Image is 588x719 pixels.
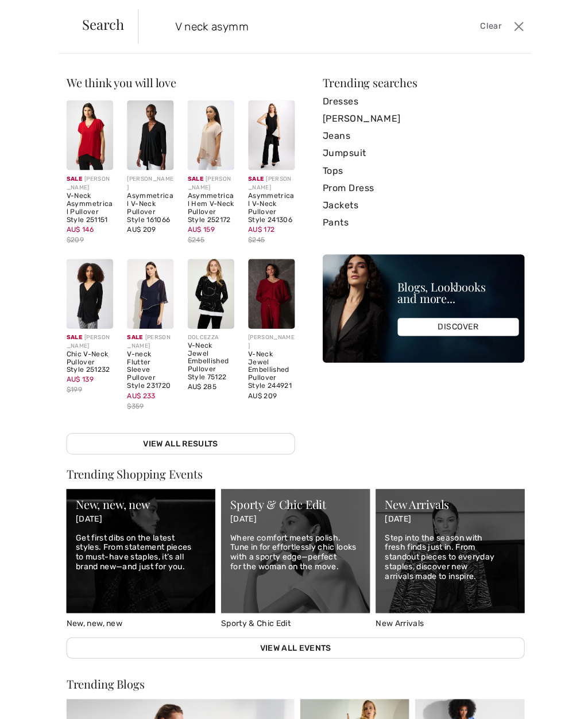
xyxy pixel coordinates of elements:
[247,100,293,169] img: Asymmetrical V-Neck Pullover Style 241306. Black/moonstone
[126,349,173,388] div: V-neck Flutter Sleeve Pullover Style 231720
[66,487,214,625] a: New, new, new New, new, new [DATE] Get first dibs on the latest styles. From statement pieces to ...
[508,17,525,36] button: Close
[126,191,173,223] div: Asymmetrical V-Neck Pullover Style 161066
[220,615,289,625] span: Sporty & Chic Edit
[126,100,173,169] img: Asymmetrical V-Neck Pullover Style 161066. Black
[126,332,142,339] span: Sale
[383,512,513,522] p: [DATE]
[126,399,143,409] span: $359
[247,332,293,349] div: [PERSON_NAME]
[187,191,233,223] div: Asymmetrical Hem V-Neck Pullover Style 252172
[66,374,93,382] span: AU$ 139
[126,174,173,191] div: [PERSON_NAME]
[229,512,359,522] p: [DATE]
[75,512,205,522] p: [DATE]
[66,634,522,655] a: View All Events
[478,20,499,33] span: Clear
[396,280,516,303] div: Blogs, Lookbooks and more...
[66,615,122,625] span: New, new, new
[187,332,233,340] div: DOLCEZZA
[321,213,522,230] a: Pants
[247,390,276,398] span: AU$ 209
[126,224,155,232] span: AU$ 209
[66,74,175,90] span: We think you will love
[66,174,113,191] div: [PERSON_NAME]
[321,196,522,213] a: Jackets
[321,76,522,88] div: Trending searches
[247,349,293,388] div: V-Neck Jewel Embellished Pullover Style 244921
[187,100,233,169] img: Asymmetrical Hem V-Neck Pullover Style 252172. Parchment/silver
[247,258,293,327] img: V-Neck Jewel Embellished Pullover Style 244921. Black
[66,234,83,244] span: $209
[247,234,264,244] span: $245
[321,144,522,161] a: Jumpsuit
[374,487,522,625] a: New Arrivals New Arrivals [DATE] Step into the season with fresh finds just in. From standout pie...
[66,675,522,686] div: Trending Blogs
[187,234,203,244] span: $245
[75,531,205,569] p: Get first dibs on the latest styles. From statement pieces to must-have staples, it’s all brand n...
[165,9,422,44] input: TYPE TO SEARCH
[66,224,93,232] span: AU$ 146
[66,100,113,169] img: V-Neck Asymmetrical Pullover Style 251151. Coastal blue
[187,340,233,380] div: V-Neck Jewel Embellished Pullover Style 75122
[66,258,113,327] img: Chic V-Neck Pullover Style 251232. Black
[321,253,522,361] img: Blogs, Lookbooks and more...
[66,466,522,477] div: Trending Shopping Events
[66,191,113,223] div: V-Neck Asymmetrical Pullover Style 251151
[187,224,214,232] span: AU$ 159
[126,332,173,349] div: [PERSON_NAME]
[247,174,262,181] span: Sale
[396,317,516,335] div: DISCOVER
[187,258,233,327] img: V-Neck Jewel Embellished Pullover Style 75122. As sample
[247,174,293,191] div: [PERSON_NAME]
[229,531,359,569] p: Where comfort meets polish. Tune in for effortlessly chic looks with a sporty edge—perfect for th...
[66,383,82,393] span: $199
[187,174,233,191] div: [PERSON_NAME]
[66,332,113,349] div: [PERSON_NAME]
[66,349,113,372] div: Chic V-Neck Pullover Style 251232
[321,127,522,144] a: Jeans
[75,496,205,507] div: New, new, new
[66,174,82,181] span: Sale
[220,487,368,625] a: Sporty & Chic Edit Sporty & Chic Edit [DATE] Where comfort meets polish. Tune in for effortlessly...
[82,17,123,31] span: Search
[247,191,293,223] div: Asymmetrical V-Neck Pullover Style 241306
[126,258,173,327] img: V-neck Flutter Sleeve Pullover Style 231720. Midnight Blue
[383,531,513,579] p: Step into the season with fresh finds just in. From standout pieces to everyday staples, discover...
[321,161,522,178] a: Tops
[187,381,215,389] span: AU$ 285
[374,615,422,625] span: New Arrivals
[187,174,202,181] span: Sale
[229,496,359,507] div: Sporty & Chic Edit
[321,110,522,127] a: [PERSON_NAME]
[247,224,273,232] span: AU$ 172
[66,332,82,339] span: Sale
[126,390,154,398] span: AU$ 233
[383,496,513,507] div: New Arrivals
[66,431,293,452] a: View All Results
[321,92,522,110] a: Dresses
[321,178,522,196] a: Prom Dress
[27,8,51,18] span: Chat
